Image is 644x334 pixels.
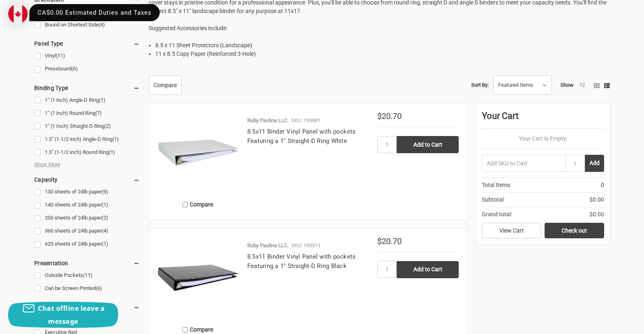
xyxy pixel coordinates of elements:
[34,147,140,158] a: 1.5" (1-1/2 inch) Round Ring
[99,97,106,103] span: (1)
[182,327,188,332] input: Compare
[247,116,288,125] p: Ruby Paulina LLC.
[482,223,541,238] a: View Cart
[34,121,140,132] a: 1" (1 Inch) Straight-D Ring
[589,196,604,204] span: $0.00
[112,136,119,142] span: (1)
[34,160,60,169] span: Show More
[397,261,459,278] input: Add to Cart
[34,64,140,75] a: Pressboard
[29,4,160,21] div: CA$0.00 Estimated Duties and Taxes
[247,253,356,270] a: 8.5x11 Binder Vinyl Panel with pockets Featuring a 1" Straight-D Ring Black
[155,50,610,58] li: 11 x 8.5 Copy Paper (Reinforced 3-Hole)
[560,82,574,88] span: Show
[56,53,65,59] span: (11)
[102,215,108,221] span: (2)
[96,285,102,291] span: (6)
[34,39,140,48] h5: Panel Type
[102,241,108,247] span: (1)
[291,242,321,250] p: SKU: 195911
[34,95,140,106] a: 1" (1 inch) Angle-D Ring
[34,283,140,294] a: Can be Screen Printed
[102,202,108,208] span: (1)
[482,181,511,189] span: Total Items:
[157,237,239,319] img: 8.5x11 Binder Vinyl Panel with pockets Featuring a 1" Straight-D Ring Black
[482,109,604,129] div: Your Cart
[71,66,78,72] span: (6)
[585,155,604,172] button: Add
[109,149,115,155] span: (1)
[377,111,402,121] span: $20.70
[247,242,288,250] p: Ruby Paulina LLC.
[95,110,102,116] span: (7)
[589,210,604,219] span: $0.00
[482,196,505,204] span: Subtotal:
[149,24,610,33] p: Suggested Accessories include:
[482,155,565,172] input: Add SKU to Cart
[38,304,105,326] span: Chat offline leave a message
[601,181,604,189] span: 0
[8,302,118,328] button: Chat offline leave a message
[34,108,140,119] a: 1" (1 inch) Round Ring
[291,116,321,125] p: SKU: 195981
[471,79,489,91] label: Sort By:
[34,175,140,185] h5: Capacity
[34,226,140,237] a: 360 sheets of 24lb paper
[34,187,140,198] a: 130 sheets of 24lb paper
[104,123,111,129] span: (2)
[34,239,140,250] a: 625 sheets of 24lb paper
[545,223,604,238] a: Check out
[34,134,140,145] a: 1.5" (1-1/2 inch) Angle-D Ring
[102,228,108,234] span: (4)
[482,134,604,143] p: Your Cart Is Empty.
[102,189,108,195] span: (9)
[8,4,28,24] img: duty and tax information for Canada
[157,112,239,193] img: 8.5x11 Binder Vinyl Panel with pockets Featuring a 1" Straight-D Ring White
[247,128,356,145] a: 8.5x11 Binder Vinyl Panel with pockets Featuring a 1" Straight-D Ring White
[482,210,512,219] span: Grand total:
[34,200,140,211] a: 140 sheets of 24lb paper
[34,20,140,31] a: Bound on Shortest Side
[34,51,140,62] a: Vinyl
[397,136,459,153] input: Add to Cart
[157,198,239,211] label: Compare
[579,82,585,88] a: 12
[34,213,140,224] a: 200 sheets of 24lb paper
[182,202,188,207] input: Compare
[155,41,610,50] li: 8.5 x 11 Sheet Protectors (Landscape)
[377,236,402,246] span: $20.70
[34,83,140,93] h5: Binding Type
[99,22,105,28] span: (4)
[149,75,182,95] a: Compare
[83,272,92,278] span: (11)
[34,258,140,268] h5: Presentation
[34,270,140,281] a: Outside Pockets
